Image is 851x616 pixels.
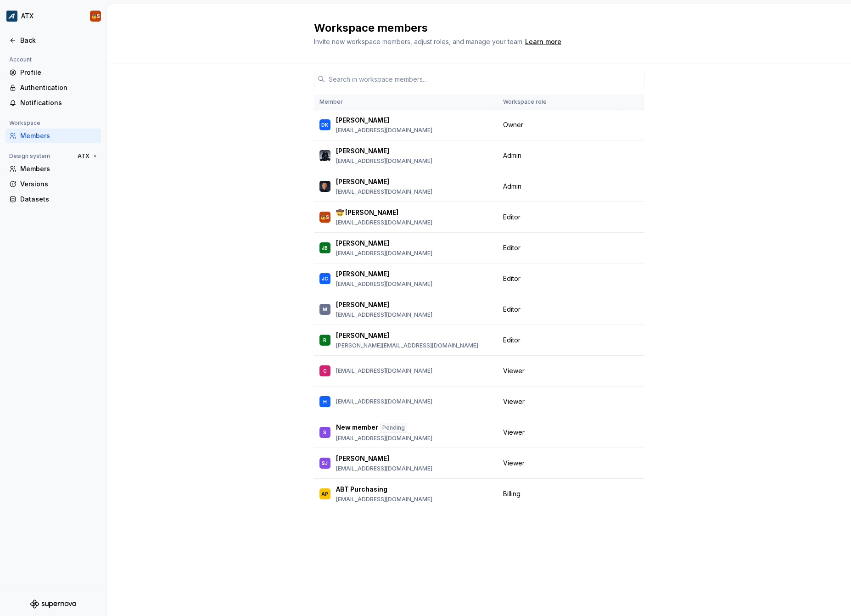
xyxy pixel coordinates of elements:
[336,127,432,134] p: [EMAIL_ADDRESS][DOMAIN_NAME]
[20,83,97,92] div: Authentication
[503,459,525,468] span: Viewer
[91,12,100,20] div: 🤠S
[336,250,432,257] p: [EMAIL_ADDRESS][DOMAIN_NAME]
[525,37,561,46] a: Learn more
[6,129,101,143] a: Members
[6,192,101,207] a: Datasets
[503,151,521,160] span: Admin
[20,179,97,189] div: Versions
[336,116,389,125] p: [PERSON_NAME]
[320,213,329,222] div: 🤠S
[503,305,521,314] span: Editor
[20,36,97,45] div: Back
[336,454,389,463] p: [PERSON_NAME]
[336,239,389,248] p: [PERSON_NAME]
[314,21,633,35] h2: Workspace members
[319,150,330,161] img: Jacob Scott
[336,146,389,156] p: [PERSON_NAME]
[336,219,432,226] p: [EMAIL_ADDRESS][DOMAIN_NAME]
[503,489,521,498] span: Billing
[2,6,105,26] button: ATX🤠S
[20,98,97,107] div: Notifications
[6,65,101,80] a: Profile
[6,80,101,95] a: Authentication
[321,120,328,129] div: DK
[336,367,432,375] p: [EMAIL_ADDRESS][DOMAIN_NAME]
[336,496,432,503] p: [EMAIL_ADDRESS][DOMAIN_NAME]
[503,336,521,345] span: Editor
[322,459,328,468] div: SJ
[323,305,327,314] div: M
[503,213,521,222] span: Editor
[6,54,35,65] div: Account
[336,398,432,405] p: [EMAIL_ADDRESS][DOMAIN_NAME]
[503,120,523,129] span: Owner
[6,33,101,48] a: Back
[336,311,432,319] p: [EMAIL_ADDRESS][DOMAIN_NAME]
[336,188,432,196] p: [EMAIL_ADDRESS][DOMAIN_NAME]
[21,11,34,21] div: ATX
[6,118,44,129] div: Workspace
[6,151,54,162] div: Design system
[503,428,525,437] span: Viewer
[336,485,387,494] p: ABT Purchasing
[336,300,389,309] p: [PERSON_NAME]
[6,95,101,110] a: Notifications
[30,599,76,609] svg: Supernova Logo
[503,366,525,375] span: Viewer
[6,177,101,191] a: Versions
[20,131,97,140] div: Members
[314,95,498,110] th: Member
[336,331,389,340] p: [PERSON_NAME]
[503,243,521,252] span: Editor
[20,195,97,204] div: Datasets
[321,489,328,498] div: AP
[524,39,563,45] span: .
[336,269,389,279] p: [PERSON_NAME]
[20,68,97,77] div: Profile
[336,423,378,433] p: New member
[380,423,407,433] div: Pending
[323,366,327,375] div: C
[323,428,326,437] div: S
[503,274,521,283] span: Editor
[336,342,478,349] p: [PERSON_NAME][EMAIL_ADDRESS][DOMAIN_NAME]
[322,243,328,252] div: JB
[319,181,330,192] img: Mark Fischer
[325,71,644,87] input: Search in workspace members...
[323,336,326,345] div: R
[503,182,521,191] span: Admin
[20,164,97,174] div: Members
[6,11,17,22] img: ece3896c-3e3b-4313-9933-5dae2d7e2e0c.png
[336,435,432,442] p: [EMAIL_ADDRESS][DOMAIN_NAME]
[323,397,327,406] div: H
[498,95,621,110] th: Workspace role
[336,208,398,217] p: 🤠 [PERSON_NAME]
[6,162,101,176] a: Members
[336,280,432,288] p: [EMAIL_ADDRESS][DOMAIN_NAME]
[336,157,432,165] p: [EMAIL_ADDRESS][DOMAIN_NAME]
[336,177,389,186] p: [PERSON_NAME]
[78,152,90,160] span: ATX
[322,274,328,283] div: JC
[503,397,525,406] span: Viewer
[336,465,432,472] p: [EMAIL_ADDRESS][DOMAIN_NAME]
[314,38,524,45] span: Invite new workspace members, adjust roles, and manage your team.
